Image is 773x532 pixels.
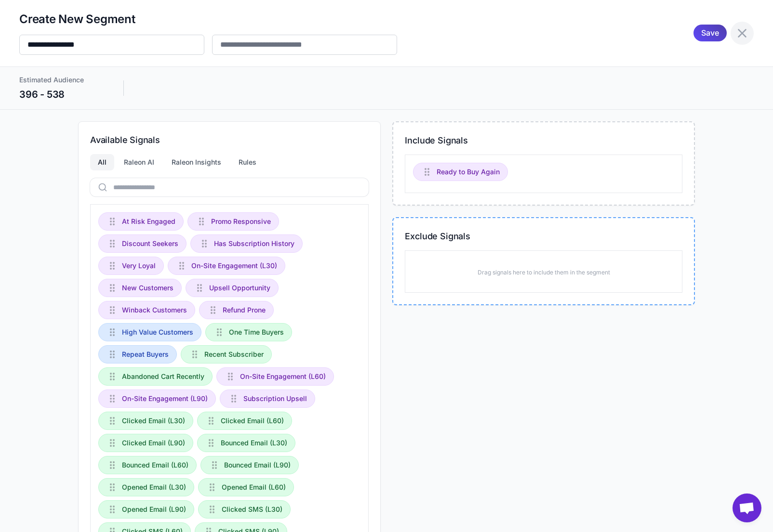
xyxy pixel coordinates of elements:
h3: Include Signals [405,134,682,147]
div: Open chat [733,493,761,522]
span: Opened Email (L90) [122,504,186,515]
h3: Available Signals [90,133,369,146]
span: Upsell Opportunity [209,283,270,293]
span: Save [701,25,719,41]
span: Discount Seekers [122,238,178,249]
span: Clicked SMS (L30) [222,504,282,515]
span: Very Loyal [122,260,156,271]
span: Winback Customers [122,305,187,315]
span: High Value Customers [122,327,193,337]
span: Bounced Email (L30) [221,438,287,448]
h2: Create New Segment [19,12,397,27]
p: Drag signals here to include them in the segment [478,268,610,277]
div: Raleon Insights [164,154,229,170]
span: Refund Prone [223,305,266,315]
span: Promo Responsive [211,216,271,227]
div: Raleon AI [116,154,162,170]
h3: Exclude Signals [405,230,682,243]
div: Rules [231,154,264,170]
span: On-Site Engagement (L90) [122,393,208,404]
span: Repeat Buyers [122,349,169,360]
span: One Time Buyers [229,327,284,337]
span: Opened Email (L60) [222,482,286,493]
span: Clicked Email (L90) [122,438,185,448]
span: New Customers [122,283,173,293]
span: Ready to Buy Again [437,167,500,177]
span: Abandoned Cart Recently [122,371,204,382]
span: Bounced Email (L60) [122,460,188,470]
span: Clicked Email (L60) [221,415,284,426]
span: Has Subscription History [214,238,294,249]
span: On-Site Engagement (L60) [240,371,326,382]
div: 396 - 538 [19,87,104,102]
span: Bounced Email (L90) [224,460,291,470]
div: All [90,154,114,170]
span: Recent Subscriber [204,349,264,360]
span: Clicked Email (L30) [122,415,185,426]
span: Subscription Upsell [243,393,307,404]
span: Opened Email (L30) [122,482,186,493]
span: On-Site Engagement (L30) [191,260,277,271]
div: Estimated Audience [19,75,104,85]
span: At Risk Engaged [122,216,175,227]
